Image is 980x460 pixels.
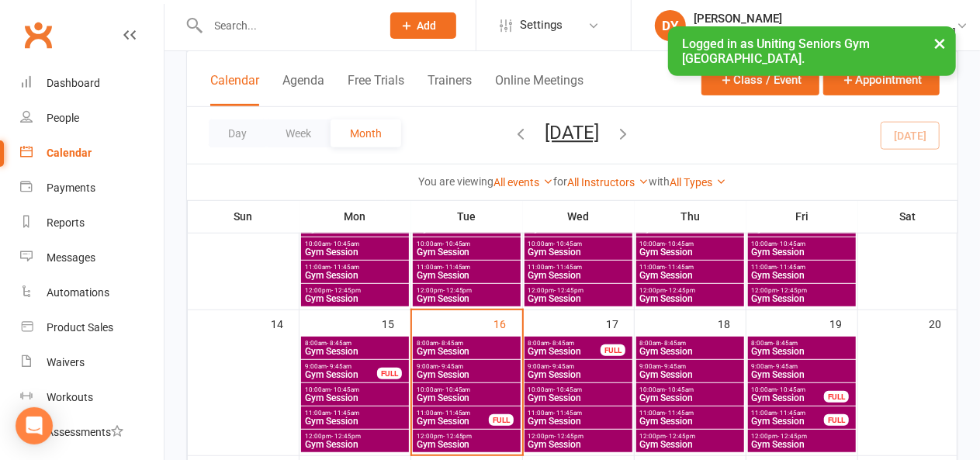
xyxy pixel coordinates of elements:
span: - 11:45am [666,410,694,417]
span: - 12:45pm [667,287,696,294]
span: Gym Session [751,294,853,303]
span: Gym Session [751,440,853,449]
div: 20 [929,310,957,336]
span: - 12:45pm [778,287,808,294]
button: Day [209,119,266,147]
span: Gym Session [639,224,741,233]
a: People [20,101,164,136]
span: 12:00pm [751,287,853,294]
span: - 11:45am [554,410,583,417]
span: 12:00pm [528,433,629,440]
span: Gym Session [416,294,518,303]
a: Messages [20,240,164,275]
span: Logged in as Uniting Seniors Gym [GEOGRAPHIC_DATA]. [682,36,870,66]
span: Settings [520,8,563,43]
button: Trainers [428,73,472,106]
span: 8:00am [751,340,853,347]
span: Gym Session [304,347,406,356]
span: 8:00am [304,340,406,347]
div: DY [655,10,686,41]
span: Gym Session [304,370,378,379]
span: 11:00am [528,264,629,271]
span: Gym Session [751,247,853,257]
a: Workouts [20,380,164,415]
span: 12:00pm [416,287,518,294]
a: All Instructors [567,176,649,188]
span: Gym Session [751,370,853,379]
span: - 9:45am [438,363,463,370]
span: Gym Session [304,271,406,280]
span: 8:00am [528,340,601,347]
span: - 9:45am [774,363,798,370]
span: - 10:45am [666,386,694,393]
span: 10:00am [528,240,629,247]
span: - 8:45am [438,340,463,347]
span: Gym Session [751,271,853,280]
input: Search... [203,15,371,36]
span: 10:00am [751,240,853,247]
th: Mon [300,200,411,233]
span: 9:00am [416,363,518,370]
th: Wed [523,200,635,233]
span: - 8:45am [327,340,351,347]
a: Waivers [20,345,164,380]
span: Gym Session [416,224,518,233]
span: 10:00am [416,240,518,247]
span: 12:00pm [639,287,741,294]
button: Online Meetings [495,73,583,106]
div: [PERSON_NAME] [694,12,956,26]
span: 12:00pm [528,287,629,294]
span: - 10:45am [554,386,583,393]
span: Gym Session [639,247,741,257]
span: - 12:45pm [555,287,584,294]
span: - 12:45pm [443,287,473,294]
div: Dashboard [47,77,100,89]
span: - 10:45am [442,386,471,393]
span: Gym Session [416,370,518,379]
span: 12:00pm [639,433,741,440]
span: 11:00am [751,410,825,417]
span: - 9:45am [662,363,687,370]
span: - 10:45am [777,386,806,393]
span: 11:00am [751,264,853,271]
span: Gym Session [528,440,629,449]
div: 14 [271,310,299,336]
span: 11:00am [416,264,518,271]
span: Gym Session [751,224,853,233]
span: Gym Session [528,271,629,280]
div: Product Sales [47,321,113,334]
span: 12:00pm [751,433,853,440]
button: × [926,26,954,60]
span: 9:00am [639,363,741,370]
span: Gym Session [304,440,406,449]
span: - 11:45am [554,264,583,271]
div: Waivers [47,356,85,368]
span: Gym Session [416,440,518,449]
a: Dashboard [20,66,164,101]
div: FULL [824,391,849,403]
span: Gym Session [416,417,490,426]
div: Reports [47,216,85,229]
th: Thu [635,200,746,233]
div: FULL [601,344,625,356]
span: 11:00am [639,410,741,417]
button: Free Trials [348,73,404,106]
span: Gym Session [639,294,741,303]
a: Reports [20,206,164,240]
span: Gym Session [528,224,629,233]
div: 17 [606,310,634,336]
div: Payments [47,182,95,194]
span: - 11:45am [442,264,471,271]
div: FULL [489,414,514,426]
span: - 12:45pm [331,433,361,440]
span: 10:00am [528,386,629,393]
button: Month [331,119,401,147]
span: Add [417,19,437,32]
span: Gym Session [639,393,741,403]
span: Gym Session [528,393,629,403]
div: Uniting Seniors [PERSON_NAME][GEOGRAPHIC_DATA] [694,26,956,40]
a: All events [493,176,553,188]
a: Payments [20,171,164,206]
span: Gym Session [751,347,853,356]
span: Gym Session [639,440,741,449]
